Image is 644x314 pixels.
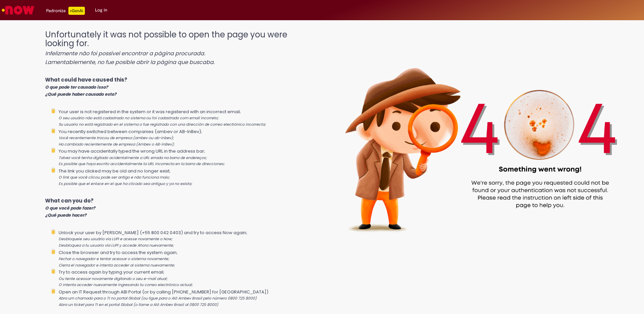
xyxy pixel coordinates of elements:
img: ServiceNow [1,3,35,17]
div: Padroniza [46,7,85,15]
i: Ha cambiado recientemente de empresa (Ambev o AB-InBev); [59,142,174,147]
i: Desbloquea a tu usuario vía LUPI y accede Ahora nuevamente; [59,243,174,248]
i: Es posible que haya escrito accidentalmente la URL incorrecta en la barra de direcciones; [59,161,225,166]
i: ¿Qué puede haber causado esto? [45,91,117,97]
i: Desbloqueie seu usuário via LUPI e acesse novamente o Now; [59,237,172,242]
i: Su usuario no está registrado en el sistema o fue registrado con una dirección de correo electrón... [59,122,266,127]
img: 404_ambev_new.png [315,24,644,253]
li: Unlock your user by [PERSON_NAME] (+55 800 042 0403) and try to access Now again; [59,229,315,249]
i: Você recentemente trocou de empresa (ambev ou ab-inbev); [59,135,174,140]
i: O intenta acceder nuevamente ingresando tu correo electrónico actual; [59,282,193,287]
i: Abra un ticket para TI en el portal Global (o llame a Alô Ambev Brasil al 0800 725 8000) [59,302,218,307]
li: The link you clicked may be old and no longer exist; [59,167,315,187]
i: ¿Qué puede hacer? [45,212,87,218]
i: Talvez você tenha digitado acidentalmente a URL errada na barra de endereços; [59,155,207,160]
li: You may have accidentally typed the wrong URL in the address bar; [59,147,315,167]
li: Close the browser and try to access the system again; [59,249,315,269]
li: You recently switched between companies (ambev or AB-InBev); [59,128,315,148]
i: Lamentablemente, no fue posible abrir la página que buscaba. [45,58,215,66]
i: Abra um chamado para o TI no portal Global (ou ligue para o Alô Ambev Brasil pelo número 0800 725... [59,296,257,301]
p: What can you do? [45,197,315,219]
i: O seu usuário não está cadastrado no sistema ou foi cadastrado com email incorreto; [59,116,219,121]
i: O que pode ter causado isso? [45,84,108,90]
p: +GenAi [68,7,85,15]
p: What could have caused this? [45,76,315,98]
i: Fechar o navegador e tentar acessar o sistema novamente; [59,256,169,261]
i: Ou tente acessar novamente digitando o seu e-mail atual; [59,276,167,281]
h1: Unfortunately it was not possible to open the page you were looking for. [45,30,315,66]
li: Try to access again by typing your current email; [59,268,315,288]
li: Your user is not registered in the system or it was registered with an incorrect email; [59,108,315,128]
i: Infelizmente não foi possível encontrar a página procurada. [45,50,205,57]
i: Es posible que el enlace en el que ha clicado sea antiguo y ya no exista; [59,181,192,186]
i: O link que você clicou pode ser antigo e não funciona mais; [59,175,170,180]
i: Cierra el navegador e intenta acceder al sistema nuevamente; [59,263,175,268]
li: Open an IT Request through ABI Portal (or by calling [PHONE_NUMBER] for [GEOGRAPHIC_DATA]) [59,288,315,308]
i: O que você pode fazer? [45,205,95,211]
